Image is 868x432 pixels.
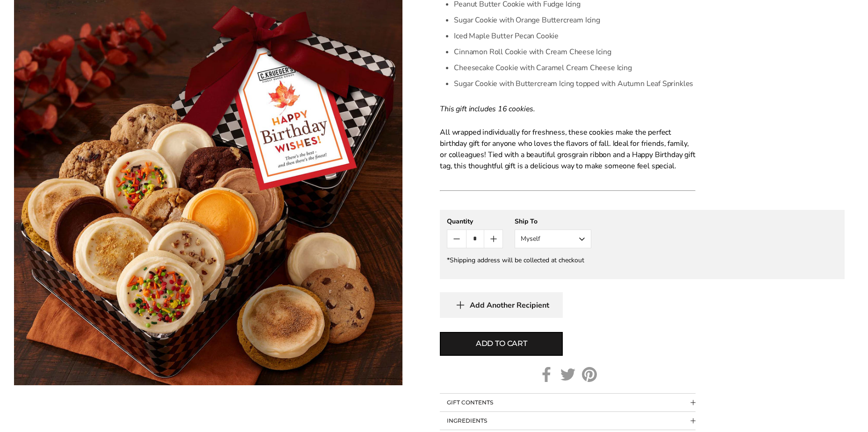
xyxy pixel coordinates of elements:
gfm-form: New recipient [440,210,845,279]
span: All wrapped individually for freshness, these cookies make the perfect birthday gift for anyone w... [440,127,695,171]
span: This gift includes 16 cookies. [440,104,535,114]
button: Collapsible block button [440,412,696,430]
div: Quantity [447,217,503,226]
a: Facebook [539,367,554,382]
div: *Shipping address will be collected at checkout [447,256,838,265]
button: Myself [515,230,591,248]
span: Add Another Recipient [470,301,549,310]
a: Pinterest [582,367,597,382]
span: Add to cart [476,338,527,349]
li: Iced Maple Butter Pecan Cookie [454,28,696,44]
a: Twitter [560,367,575,382]
button: Add Another Recipient [440,292,563,318]
button: Add to cart [440,332,563,356]
button: Count plus [484,230,502,248]
li: Cheesecake Cookie with Caramel Cream Cheese Icing [454,60,696,76]
li: Cinnamon Roll Cookie with Cream Cheese Icing [454,44,696,60]
input: Quantity [466,230,484,248]
li: Sugar Cookie with Buttercream Icing topped with Autumn Leaf Sprinkles [454,76,696,92]
li: Sugar Cookie with Orange Buttercream Icing [454,12,696,28]
button: Collapsible block button [440,394,696,411]
div: Ship To [515,217,591,226]
button: Count minus [447,230,466,248]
